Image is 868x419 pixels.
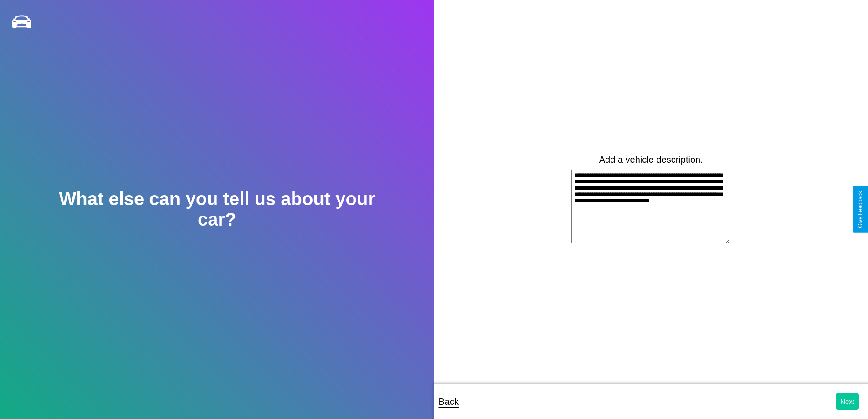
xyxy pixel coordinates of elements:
[857,191,863,228] div: Give Feedback
[43,189,390,230] h2: What else can you tell us about your car?
[836,393,859,410] button: Next
[439,393,459,410] p: Back
[599,155,703,165] label: Add a vehicle description.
